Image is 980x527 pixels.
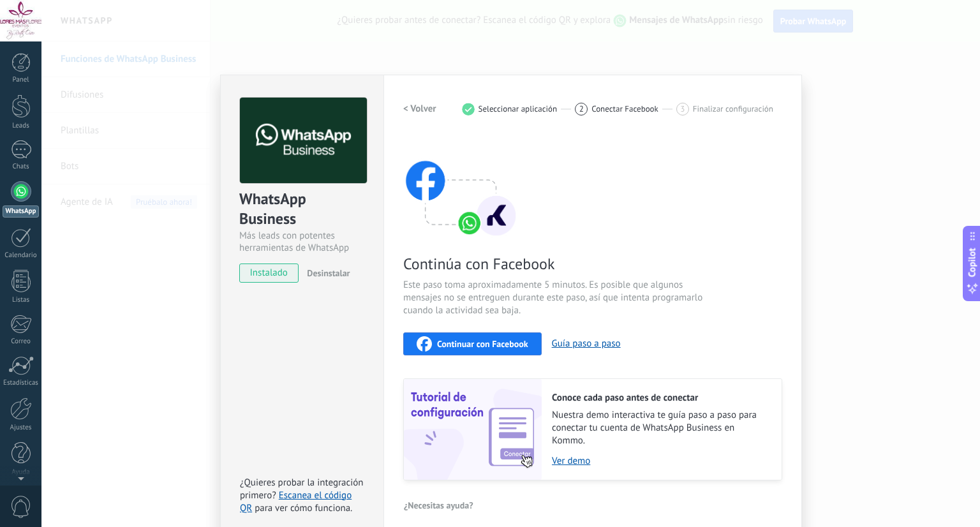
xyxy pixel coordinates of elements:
[240,477,364,501] span: ¿Quieres probar la integración primero?
[552,455,769,467] a: Ver demo
[403,496,474,515] button: ¿Necesitas ayuda?
[3,251,40,260] div: Calendario
[239,230,365,254] div: Más leads con potentes herramientas de WhatsApp
[693,104,773,114] span: Finalizar configuración
[239,189,365,230] div: WhatsApp Business
[240,489,352,514] a: Escanea el código QR
[3,379,40,387] div: Estadísticas
[552,392,769,404] h2: Conoce cada paso antes de conectar
[302,263,350,283] button: Desinstalar
[307,267,350,279] span: Desinstalar
[403,103,436,115] h2: < Volver
[680,103,685,114] span: 3
[403,136,518,238] img: connect with facebook
[3,338,40,346] div: Correo
[240,98,367,184] img: logo_main.png
[403,332,542,355] button: Continuar con Facebook
[552,338,621,350] button: Guía paso a paso
[3,424,40,432] div: Ajustes
[240,263,298,283] span: instalado
[404,501,473,510] span: ¿Necesitas ayuda?
[579,103,584,114] span: 2
[3,122,40,130] div: Leads
[437,339,528,348] span: Continuar con Facebook
[255,502,352,514] span: para ver cómo funciona.
[479,104,558,114] span: Seleccionar aplicación
[552,409,769,447] span: Nuestra demo interactiva te guía paso a paso para conectar tu cuenta de WhatsApp Business en Kommo.
[403,279,707,317] span: Este paso toma aproximadamente 5 minutos. Es posible que algunos mensajes no se entreguen durante...
[3,205,39,218] div: WhatsApp
[3,163,40,171] div: Chats
[3,76,40,84] div: Panel
[403,98,436,121] button: < Volver
[403,254,707,274] span: Continúa con Facebook
[966,248,979,278] span: Copilot
[591,104,658,114] span: Conectar Facebook
[3,296,40,304] div: Listas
